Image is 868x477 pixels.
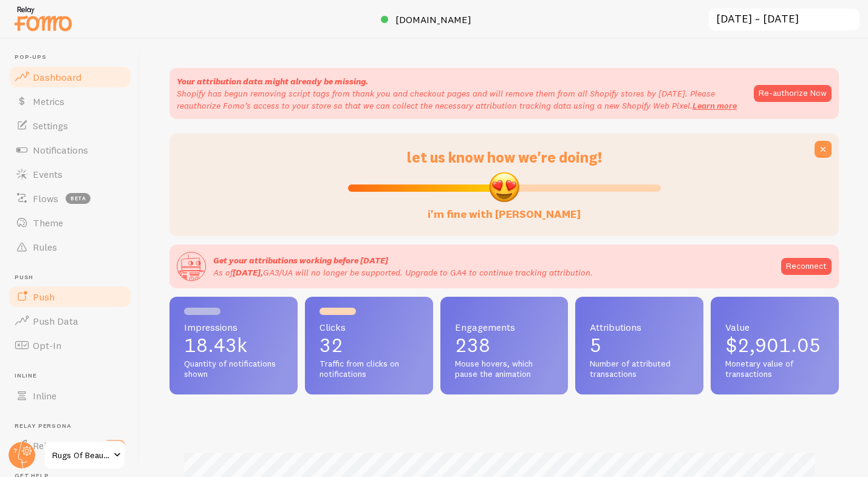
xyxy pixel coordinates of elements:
[7,384,132,408] a: Inline
[590,322,689,332] span: Attributions
[33,71,81,83] span: Dashboard
[725,333,821,357] span: $2,901.05
[15,274,132,282] span: Push
[725,322,824,332] span: Value
[52,448,110,462] span: Rugs Of Beauty
[33,241,57,253] span: Rules
[33,95,64,107] span: Metrics
[33,144,88,156] span: Notifications
[13,3,73,34] img: fomo-relay-logo-orange.svg
[184,322,283,332] span: Impressions
[33,339,61,351] span: Opt-In
[44,441,126,470] a: Rugs Of Beauty
[213,267,593,278] span: As of GA3/UA will no longer be supported. Upgrade to GA4 to continue tracking attribution.
[177,87,742,112] p: Shopify has begun removing script tags from thank you and checkout pages and will remove them fro...
[7,162,132,186] a: Events
[692,100,737,111] a: Learn more
[15,372,132,380] span: Inline
[233,267,263,278] span: [DATE],
[213,255,388,266] span: Get your attributions working before [DATE]
[33,168,63,180] span: Events
[407,148,602,166] span: let us know how we're doing!
[33,439,95,452] span: Relay Persona
[7,65,132,89] a: Dashboard
[66,193,91,204] span: beta
[7,433,132,458] a: Relay Persona new
[15,422,132,430] span: Relay Persona
[184,359,283,380] span: Quantity of notifications shown
[7,333,132,357] a: Opt-In
[103,440,125,451] span: new
[320,322,419,332] span: Clicks
[7,138,132,162] a: Notifications
[455,336,554,355] p: 238
[33,217,63,229] span: Theme
[320,359,419,380] span: Traffic from clicks on notifications
[754,85,832,102] button: Re-authorize Now
[7,89,132,113] a: Metrics
[7,113,132,138] a: Settings
[7,285,132,309] a: Push
[15,53,132,61] span: Pop-ups
[7,309,132,333] a: Push Data
[7,235,132,259] a: Rules
[33,291,55,303] span: Push
[320,336,419,355] p: 32
[455,322,554,332] span: Engagements
[7,186,132,211] a: Flows beta
[177,76,368,87] strong: Your attribution data might already be missing.
[428,195,581,222] label: i'm fine with [PERSON_NAME]
[33,192,58,205] span: Flows
[455,359,554,380] span: Mouse hovers, which pause the animation
[488,171,521,203] img: emoji.png
[184,336,283,355] p: 18.43k
[590,359,689,380] span: Number of attributed transactions
[33,120,68,132] span: Settings
[590,336,689,355] p: 5
[725,359,824,380] span: Monetary value of transactions
[781,258,832,275] a: Reconnect
[33,315,78,327] span: Push Data
[7,211,132,235] a: Theme
[33,390,56,402] span: Inline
